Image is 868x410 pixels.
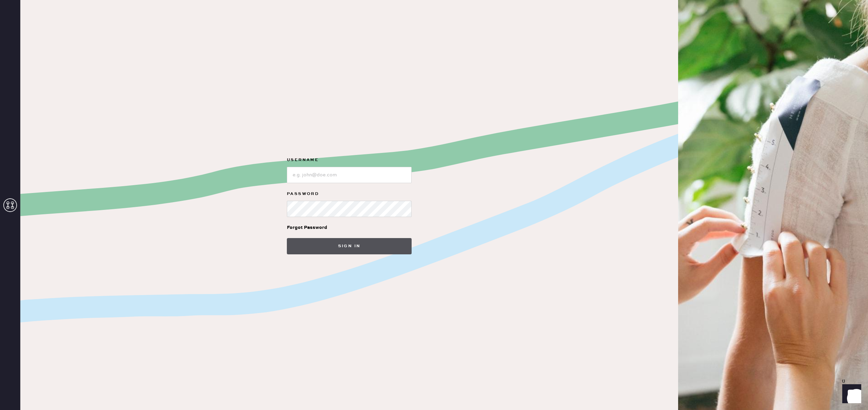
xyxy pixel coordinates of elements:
button: Sign in [287,238,412,254]
label: Username [287,156,412,164]
label: Password [287,190,412,198]
iframe: Front Chat [836,379,865,409]
input: e.g. john@doe.com [287,167,412,183]
div: Forgot Password [287,224,327,231]
a: Forgot Password [287,217,327,238]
